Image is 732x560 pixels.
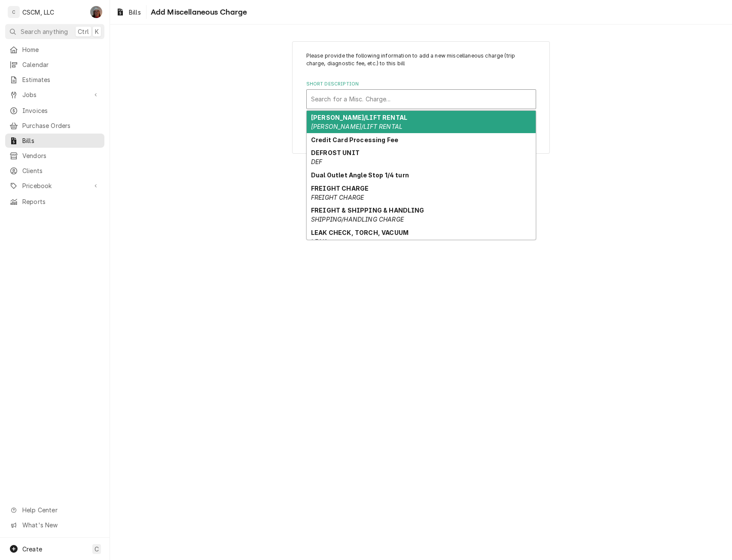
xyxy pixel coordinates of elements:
a: Invoices [5,103,104,118]
div: Line Item Create/Update Form [306,52,536,109]
span: Ctrl [78,27,89,36]
span: Home [22,45,100,54]
span: Search anything [21,27,68,36]
a: Go to What's New [5,518,104,532]
span: Invoices [22,106,100,115]
a: Go to Pricebook [5,179,104,193]
a: Calendar [5,58,104,72]
p: Please provide the following information to add a new miscellaneous charge (trip charge, diagnost... [306,52,536,68]
button: Search anythingCtrlK [5,24,104,39]
div: DV [90,6,102,18]
a: Clients [5,164,104,178]
a: Bills [113,5,144,19]
div: C [8,6,20,18]
strong: [PERSON_NAME]/LIFT RENTAL [311,114,407,121]
span: Bills [22,136,100,145]
strong: FREIGHT & SHIPPING & HANDLING [311,207,424,214]
a: Go to Jobs [5,88,104,102]
a: Go to Help Center [5,503,104,517]
strong: FREIGHT CHARGE [311,185,369,192]
span: Estimates [22,75,100,84]
span: Reports [22,197,100,206]
strong: Dual Outlet Angle Stop 1/4 turn [311,171,409,179]
em: LEAK [311,238,326,245]
span: Jobs [22,90,87,99]
span: What's New [22,520,99,530]
span: Pricebook [22,181,87,190]
em: [PERSON_NAME]/LIFT RENTAL [311,123,403,130]
span: C [95,545,99,554]
span: Vendors [22,151,100,160]
div: Line Item Create/Update [292,41,550,154]
a: Reports [5,195,104,209]
span: Add Miscellaneous Charge [148,6,247,18]
label: Short Description [306,81,536,88]
em: SHIPPING/HANDLING CHARGE [311,216,404,223]
a: Estimates [5,73,104,87]
span: K [95,27,99,36]
a: Vendors [5,149,104,163]
span: Create [22,545,42,553]
em: DEF [311,158,322,165]
div: Short Description [306,81,536,109]
span: Clients [22,166,100,175]
a: Purchase Orders [5,119,104,133]
div: Dena Vecchetti's Avatar [90,6,102,18]
a: Home [5,43,104,57]
em: FREIGHT CHARGE [311,194,364,201]
span: Help Center [22,505,99,514]
a: Bills [5,134,104,148]
span: Bills [129,8,141,17]
strong: Credit Card Processing Fee [311,136,398,143]
span: Calendar [22,60,100,69]
strong: DEFROST UNIT [311,149,360,156]
span: Purchase Orders [22,121,100,130]
strong: LEAK CHECK, TORCH, VACUUM [311,229,409,236]
div: CSCM, LLC [22,8,54,17]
